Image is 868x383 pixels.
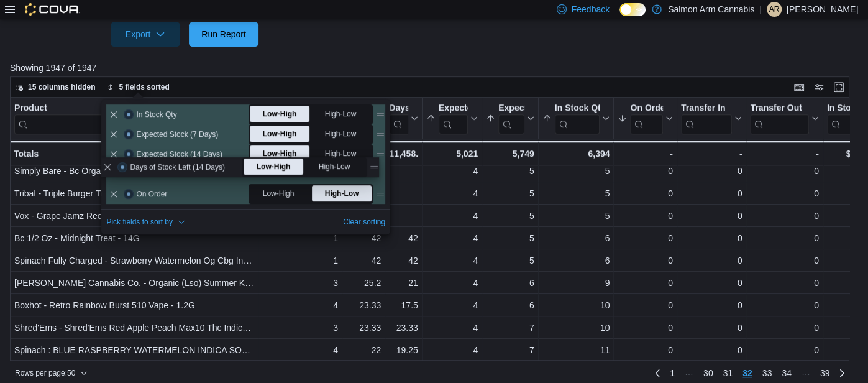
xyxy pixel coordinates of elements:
p: Showing 1947 of 1947 [10,62,858,74]
div: Transfer In [681,102,733,134]
button: Enter fullscreen [831,80,846,95]
div: Transfer Out [750,102,808,134]
div: 5,021 [426,146,478,161]
div: Product [14,102,244,134]
div: - [681,146,742,161]
div: 4 [426,164,478,178]
span: Pick fields to sort by [106,217,173,227]
input: Dark Mode [619,3,646,16]
div: 0 [681,186,742,201]
div: 1 [262,253,338,268]
div: On Order [630,102,662,134]
div: Product [14,102,244,114]
label: Low-High [249,184,311,203]
div: 0 [750,320,818,335]
div: 10 [542,298,610,313]
div: 0 [618,208,672,223]
button: In Stock Qty [542,102,610,134]
div: 0 [681,253,742,268]
div: 4 [426,320,478,335]
div: 19.25 [389,343,418,358]
label: Low-High [249,144,311,163]
div: Totals [14,146,254,161]
div: Boxhot - Retro Rainbow Burst 510 Vape - 1.2G [14,298,254,313]
button: Expected Stock (14 Days) [426,102,478,134]
div: 5 [486,164,534,178]
div: Expected Stock (14 Days) [439,102,468,134]
div: 0 [618,186,672,201]
div: 5 [542,186,610,201]
div: 0 [618,231,672,246]
button: Export [111,22,180,47]
div: 1 [262,231,338,246]
span: 5 fields sorted [119,82,170,92]
div: 4 [262,298,338,313]
span: 39 [820,367,830,379]
div: Simply Bare - Bc Organic Pineapple Sour Pre-Roll Lto - 3G [14,164,254,178]
div: 4 [426,298,478,313]
div: 0 [618,164,672,178]
div: 6 [486,275,534,290]
button: Display options [811,80,826,95]
div: 0 [681,164,742,178]
div: Tribal - Triple Burger Trifecta Infused Pre-Rolls - 1.8G [14,186,254,201]
div: 0 [750,253,818,268]
span: High-Low [325,144,359,163]
div: 22 [346,343,381,358]
button: Remove Expected Stock (14 Days) from data grid sort [106,147,121,162]
div: 23.33 [389,320,418,335]
div: 0 [750,208,818,223]
div: 6,394 [542,146,610,161]
div: Spinach : BLUE RASPBERRY WATERMELON INDICA SOURZ (1035781) [14,343,254,358]
button: Transfer In [681,102,742,134]
a: Page 30 of 39 [698,363,718,383]
div: 0 [681,298,742,313]
div: On Order [630,102,662,114]
div: Expected Stock (14 Days) [439,102,468,114]
div: 6 [486,298,534,313]
span: 34 [782,367,792,379]
div: Transfer In [681,102,733,114]
div: [PERSON_NAME] Cannabis Co. - Organic (Lso) Summer Kush Pre-Roll Lto - 0.5G [14,275,254,290]
button: Transfer Out [750,102,818,134]
div: 4 [262,343,338,358]
span: Feedback [572,3,610,16]
div: Expected Stock (7 Days) [498,102,524,134]
div: 17.5 [389,298,418,313]
span: 31 [723,367,733,379]
button: 5 fields sorted [102,80,175,95]
div: 0 [618,275,672,290]
div: Bc 1/2 Oz - Midnight Treat - 14G [14,231,254,246]
span: High-Low [325,104,359,123]
div: Days of Stock Left (7 Days) [389,102,408,134]
div: 6 [542,253,610,268]
li: Skipping pages 35 to 38 [797,367,815,382]
button: 15 columns hidden [11,80,101,95]
div: 42 [346,231,381,246]
div: 0 [618,253,672,268]
div: 4 [426,343,478,358]
span: Low-High [263,124,297,143]
span: Export [118,22,173,47]
div: 0 [681,208,742,223]
div: 25.2 [346,275,381,290]
span: Dark Mode [619,16,620,17]
div: Expected Stock (7 Days) [498,102,524,114]
div: 0 [750,275,818,290]
button: Rows per page:50 [10,366,93,381]
label: Low-High [249,124,311,143]
li: Skipping pages 2 to 29 [680,367,698,382]
div: Vox - Grape Jamz Rechargeable All-In-One Vape - 1.2G [14,208,254,223]
div: 21 [389,275,418,290]
span: Low-High [263,144,297,163]
p: Salmon Arm Cannabis [668,2,754,17]
label: Low-High [249,104,311,123]
span: High-Low [325,124,359,143]
div: 4 [426,186,478,201]
button: Keyboard shortcuts [792,80,806,95]
div: 42 [346,253,381,268]
button: Remove Expected Stock (7 Days) from data grid sort [106,127,121,142]
span: 33 [762,367,772,379]
span: 30 [703,367,713,379]
div: 6 [542,231,610,246]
